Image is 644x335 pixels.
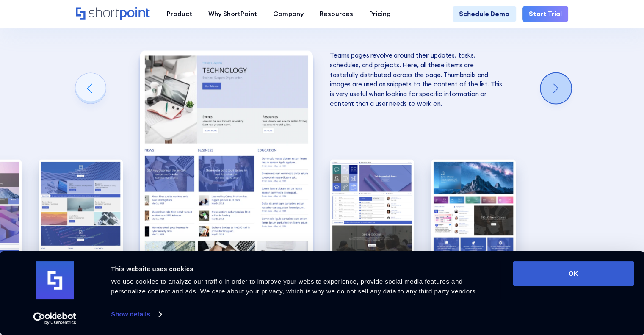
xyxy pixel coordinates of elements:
[76,7,151,21] a: Home
[39,160,123,263] div: 2 / 5
[513,261,634,286] button: OK
[541,73,571,104] div: Next slide
[273,9,304,19] div: Company
[330,160,414,263] div: 4 / 5
[208,9,257,19] div: Why ShortPoint
[522,6,568,22] a: Start Trial
[140,51,313,263] div: 3 / 5
[369,9,391,19] div: Pricing
[361,6,399,22] a: Pricing
[312,6,361,22] a: Resources
[18,312,92,325] a: Usercentrics Cookiebot - opens in a new window
[330,51,503,109] p: Teams pages revolve around their updates, tasks, schedules, and projects. Here, all these items a...
[39,160,123,263] img: Best SharePoint Intranet Sites
[453,6,516,22] a: Schedule Demo
[159,6,200,22] a: Product
[111,308,161,321] a: Show details
[111,264,494,274] div: This website uses cookies
[140,51,313,263] img: Best SharePoint Designs
[431,160,515,263] div: 5 / 5
[320,9,353,19] div: Resources
[75,73,106,104] div: Previous slide
[200,6,265,22] a: Why ShortPoint
[167,9,192,19] div: Product
[330,160,414,263] img: Best SharePoint Intranet Examples
[36,261,74,299] img: logo
[111,278,477,295] span: We use cookies to analyze our traffic in order to improve your website experience, provide social...
[265,6,312,22] a: Company
[431,160,515,263] img: Best SharePoint Intranet Site Designs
